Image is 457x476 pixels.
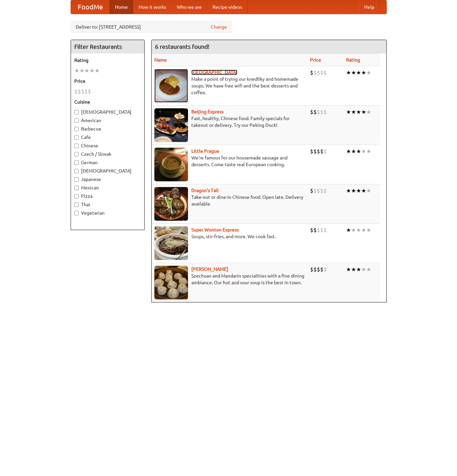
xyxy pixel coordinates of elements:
[320,69,323,76] li: $
[356,148,361,155] li: ★
[154,194,305,207] p: Take-out or dine-in Chinese food. Open late. Delivery available
[71,40,144,53] h4: Filter Restaurants
[74,151,141,157] label: Czech / Slovak
[211,24,227,30] a: Change
[88,88,91,95] li: $
[317,148,320,155] li: $
[320,108,323,116] li: $
[81,88,84,95] li: $
[366,108,371,116] li: ★
[191,188,219,193] b: Dragon's Tail
[74,201,141,208] label: Thai
[74,127,79,131] input: Barbecue
[351,108,356,116] li: ★
[172,0,207,14] a: Who we are
[351,148,356,155] li: ★
[94,67,100,74] li: ★
[191,148,219,154] b: Little Prague
[74,194,79,198] input: Pizza
[191,70,237,75] b: [GEOGRAPHIC_DATA]
[154,272,305,286] p: Szechuan and Mandarin specialities with a fine dining ambiance. Our hot and sour soup is the best...
[84,67,89,74] li: ★
[74,99,141,105] h5: Cuisine
[356,226,361,234] li: ★
[191,109,224,114] b: Beijing Express
[317,187,320,194] li: $
[74,211,79,215] input: Vegetarian
[359,0,380,14] a: Help
[74,135,79,140] input: Cafe
[74,177,79,182] input: Japanese
[154,57,167,63] a: Name
[191,266,228,272] a: [PERSON_NAME]
[310,69,313,76] li: $
[351,187,356,194] li: ★
[317,226,320,234] li: $
[346,266,351,273] li: ★
[346,108,351,116] li: ★
[84,88,88,95] li: $
[323,148,327,155] li: $
[351,69,356,76] li: ★
[74,186,79,190] input: Mexican
[320,226,323,234] li: $
[154,154,305,168] p: We're famous for our housemade sausage and desserts. Come taste real European cooking.
[154,76,305,96] p: Make a point of trying our knedlíky and homemade soups. We have free wifi and the best desserts a...
[323,266,327,273] li: $
[366,187,371,194] li: ★
[154,187,188,221] img: dragon.jpg
[310,266,313,273] li: $
[74,193,141,199] label: Pizza
[313,187,317,194] li: $
[351,266,356,273] li: ★
[110,0,133,14] a: Home
[361,148,366,155] li: ★
[74,203,79,207] input: Thai
[366,266,371,273] li: ★
[191,227,239,232] a: Super Wonton Express
[313,266,317,273] li: $
[74,159,141,166] label: German
[356,108,361,116] li: ★
[154,108,188,142] img: beijing.jpg
[133,0,172,14] a: How it works
[351,226,356,234] li: ★
[346,148,351,155] li: ★
[356,266,361,273] li: ★
[323,226,327,234] li: $
[320,266,323,273] li: $
[74,168,141,174] label: [DEMOGRAPHIC_DATA]
[74,109,141,115] label: [DEMOGRAPHIC_DATA]
[346,69,351,76] li: ★
[74,118,79,123] input: American
[313,108,317,116] li: $
[317,69,320,76] li: $
[74,176,141,183] label: Japanese
[74,210,141,216] label: Vegetarian
[79,67,84,74] li: ★
[74,88,78,95] li: $
[313,148,317,155] li: $
[154,69,188,103] img: czechpoint.jpg
[356,187,361,194] li: ★
[323,108,327,116] li: $
[89,67,94,74] li: ★
[74,144,79,148] input: Chinese
[78,88,81,95] li: $
[310,187,313,194] li: $
[155,43,210,50] ng-pluralize: 6 restaurants found!
[366,148,371,155] li: ★
[310,108,313,116] li: $
[74,110,79,114] input: [DEMOGRAPHIC_DATA]
[154,266,188,299] img: shandong.jpg
[346,57,360,63] a: Rating
[74,169,79,173] input: [DEMOGRAPHIC_DATA]
[361,226,366,234] li: ★
[346,226,351,234] li: ★
[361,187,366,194] li: ★
[74,184,141,191] label: Mexican
[366,226,371,234] li: ★
[317,108,320,116] li: $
